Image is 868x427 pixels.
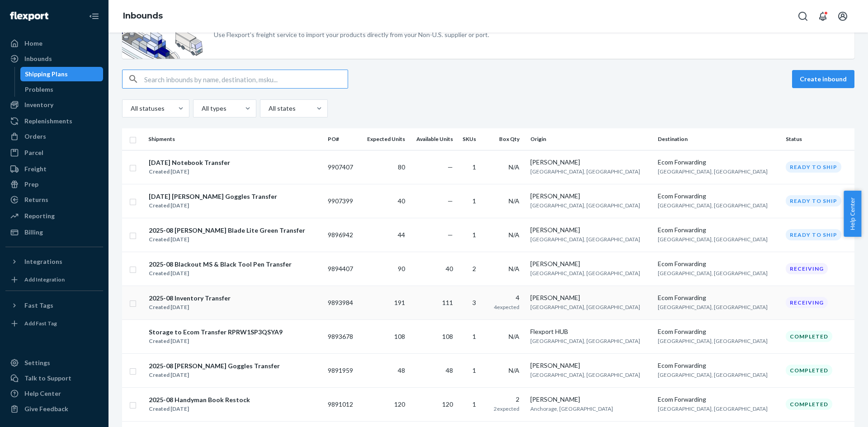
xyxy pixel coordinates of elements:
a: Problems [20,82,104,97]
div: Completed [786,399,832,410]
a: Inbounds [5,52,103,66]
a: Add Fast Tag [5,316,103,331]
span: 40 [446,265,453,272]
div: Orders [24,132,46,141]
a: Help Center [5,386,103,401]
span: [GEOGRAPHIC_DATA], [GEOGRAPHIC_DATA] [658,304,768,310]
a: Inbounds [123,11,163,21]
div: [PERSON_NAME] [530,192,651,201]
button: Close Navigation [85,7,103,25]
span: 44 [398,231,405,239]
span: N/A [509,265,519,272]
ol: breadcrumbs [116,3,170,29]
button: Open account menu [834,7,852,25]
th: Origin [527,128,654,150]
span: 108 [394,333,405,340]
div: Shipping Plans [25,70,68,79]
span: 1 [472,163,476,171]
th: Available Units [409,128,457,150]
th: SKUs [457,128,483,150]
div: 2025-08 Blackout MS & Black Tool Pen Transfer [149,260,292,269]
div: Ecom Forwarding [658,225,778,235]
span: 90 [398,265,405,272]
div: Billing [24,228,43,237]
span: 48 [446,366,453,374]
div: 2025-08 [PERSON_NAME] Goggles Transfer [149,361,280,371]
div: Ecom Forwarding [658,293,778,302]
input: All types [201,104,202,113]
span: — [448,163,453,171]
span: 40 [398,197,405,205]
input: Search inbounds by name, destination, msku... [144,70,348,88]
span: Anchorage, [GEOGRAPHIC_DATA] [530,405,613,412]
span: 48 [398,366,405,374]
div: Flexport HUB [530,327,651,336]
div: Storage to Ecom Transfer RPRW1SP3QSYA9 [149,328,283,337]
div: [PERSON_NAME] [530,158,651,167]
div: Created [DATE] [149,201,277,210]
td: 9893678 [324,319,360,353]
span: 111 [442,299,453,306]
button: Create inbound [792,70,854,88]
span: 120 [442,400,453,408]
td: 9891959 [324,353,360,387]
div: Inbounds [24,54,52,63]
div: Give Feedback [24,404,68,413]
div: Returns [24,195,48,204]
a: Orders [5,129,103,144]
div: [PERSON_NAME] [530,225,651,235]
a: Talk to Support [5,371,103,385]
div: Receiving [786,263,828,274]
div: Created [DATE] [149,303,231,312]
span: 2 [472,265,476,272]
span: 4 expected [494,304,519,310]
th: Destination [654,128,782,150]
th: Expected Units [359,128,409,150]
div: Ready to ship [786,195,841,206]
span: N/A [509,366,519,374]
th: PO# [324,128,360,150]
button: Help Center [844,191,861,237]
td: 9907407 [324,150,360,184]
div: Settings [24,358,50,367]
div: Receiving [786,297,828,308]
div: Ecom Forwarding [658,158,778,167]
div: Ready to ship [786,161,841,173]
span: — [448,231,453,239]
span: [GEOGRAPHIC_DATA], [GEOGRAPHIC_DATA] [658,236,768,243]
td: 9896942 [324,218,360,252]
th: Box Qty [483,128,527,150]
span: [GEOGRAPHIC_DATA], [GEOGRAPHIC_DATA] [658,270,768,277]
div: Problems [25,85,53,94]
div: Integrations [24,257,62,266]
input: All states [268,104,269,113]
div: [DATE] [PERSON_NAME] Goggles Transfer [149,192,277,201]
div: Ecom Forwarding [658,327,778,336]
div: Created [DATE] [149,371,280,380]
span: 191 [394,299,405,306]
a: Add Integration [5,272,103,287]
a: Freight [5,162,103,176]
span: [GEOGRAPHIC_DATA], [GEOGRAPHIC_DATA] [530,168,640,175]
a: Home [5,36,103,51]
div: Created [DATE] [149,337,283,346]
div: Replenishments [24,117,72,126]
a: Returns [5,192,103,207]
span: [GEOGRAPHIC_DATA], [GEOGRAPHIC_DATA] [530,270,640,277]
span: N/A [509,333,519,340]
p: Use Flexport’s freight service to import your products directly from your Non-U.S. supplier or port. [214,30,489,39]
span: 120 [394,400,405,408]
div: [PERSON_NAME] [530,395,651,404]
div: Ecom Forwarding [658,361,778,370]
span: [GEOGRAPHIC_DATA], [GEOGRAPHIC_DATA] [658,405,768,412]
div: Ecom Forwarding [658,192,778,201]
span: 2 expected [494,405,519,412]
div: Home [24,39,42,48]
span: [GEOGRAPHIC_DATA], [GEOGRAPHIC_DATA] [530,236,640,243]
button: Open Search Box [794,7,812,25]
div: 2025-08 [PERSON_NAME] Blade Lite Green Transfer [149,226,305,235]
button: Fast Tags [5,298,103,313]
div: Parcel [24,148,43,157]
div: 2 [487,395,519,404]
span: 3 [472,299,476,306]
